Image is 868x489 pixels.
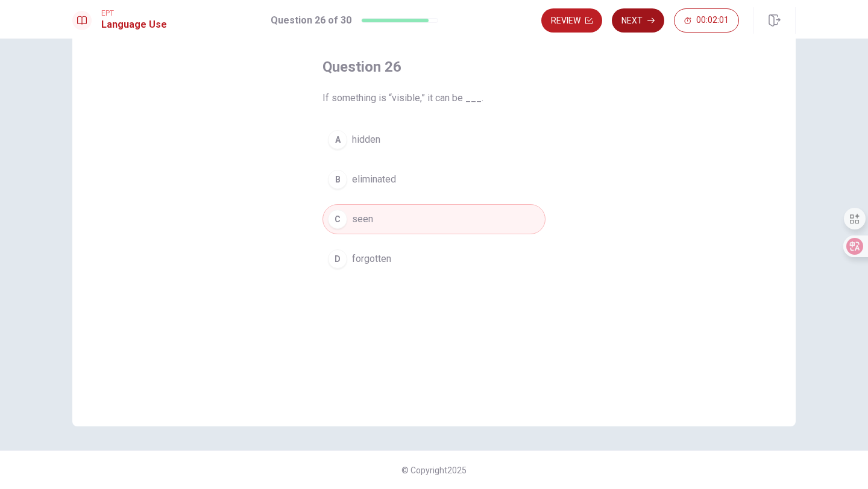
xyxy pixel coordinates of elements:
button: Dforgotten [322,244,546,274]
button: Ahidden [322,125,546,155]
span: forgotten [352,252,391,266]
span: If something is “visible,” it can be ___. [322,91,546,105]
button: Review [541,8,602,33]
h4: Question 26 [322,57,546,76]
div: A [328,130,347,149]
span: EPT [101,9,167,17]
span: © Copyright 2025 [401,466,467,475]
div: C [328,210,347,229]
span: eliminated [352,172,396,187]
div: D [328,249,347,269]
div: B [328,170,347,189]
button: Cseen [322,204,546,234]
span: hidden [352,132,380,147]
button: Next [612,8,664,33]
h1: Language Use [101,17,167,32]
h1: Question 26 of 30 [271,13,351,28]
button: Beliminated [322,164,546,195]
button: 00:02:01 [674,8,739,33]
span: 00:02:01 [696,16,729,25]
span: seen [352,212,373,226]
